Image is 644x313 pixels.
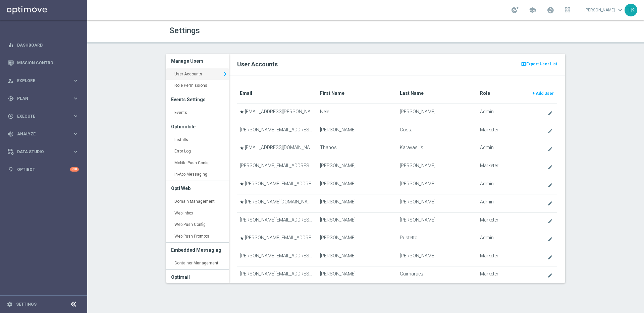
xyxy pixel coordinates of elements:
[17,161,70,178] a: Optibot
[8,42,14,48] i: equalizer
[72,77,79,84] i: keyboard_arrow_right
[17,54,79,72] a: Mission Control
[72,95,79,102] i: keyboard_arrow_right
[237,212,317,230] td: [PERSON_NAME][EMAIL_ADDRESS][PERSON_NAME][DOMAIN_NAME]
[17,114,72,118] span: Execute
[7,149,79,154] button: Data Studio keyboard_arrow_right
[166,257,229,269] a: Container Management
[397,140,477,158] td: Karavasilis
[397,194,477,212] td: [PERSON_NAME]
[237,122,317,140] td: [PERSON_NAME][EMAIL_ADDRESS][DOMAIN_NAME]
[317,104,397,122] td: Nele
[171,92,224,107] h3: Events Settings
[7,114,79,119] button: play_circle_outline Execute keyboard_arrow_right
[8,78,14,84] i: person_search
[317,266,397,284] td: [PERSON_NAME]
[72,131,79,137] i: keyboard_arrow_right
[240,90,252,96] translate: Email
[8,96,14,102] i: gps_fixed
[166,107,229,119] a: Events
[16,302,37,306] a: Settings
[7,167,79,172] button: lightbulb Optibot +10
[8,113,72,119] div: Execute
[547,273,553,278] i: create
[171,181,224,196] h3: Opti Web
[166,219,229,231] a: Web Push Config
[240,182,244,186] i: star
[7,43,79,48] div: equalizer Dashboard
[397,158,477,176] td: [PERSON_NAME]
[166,169,229,181] a: In-App Messaging
[166,231,229,243] a: Web Push Prompts
[397,104,477,122] td: [PERSON_NAME]
[240,146,244,150] i: star
[536,91,554,96] span: Add User
[171,54,224,68] h3: Manage Users
[480,271,498,277] span: Marketer
[72,148,79,155] i: keyboard_arrow_right
[8,54,79,72] div: Mission Control
[8,131,14,137] i: track_changes
[17,79,72,83] span: Explore
[8,113,14,119] i: play_circle_outline
[169,26,361,36] h1: Settings
[526,60,557,68] span: Export User List
[17,97,72,101] span: Plan
[532,91,535,96] span: +
[237,140,317,158] td: [EMAIL_ADDRESS][DOMAIN_NAME]
[397,176,477,194] td: [PERSON_NAME]
[397,266,477,284] td: Guimaraes
[166,145,229,158] a: Error Log
[547,201,553,206] i: create
[317,122,397,140] td: [PERSON_NAME]
[166,196,229,208] a: Domain Management
[17,132,72,136] span: Analyze
[237,176,317,194] td: [PERSON_NAME][EMAIL_ADDRESS][PERSON_NAME][DOMAIN_NAME]
[400,90,424,96] translate: Last Name
[625,4,637,16] div: TK
[480,145,494,150] span: Admin
[166,157,229,169] a: Mobile Push Config
[317,248,397,266] td: [PERSON_NAME]
[72,113,79,119] i: keyboard_arrow_right
[8,78,72,84] div: Explore
[317,194,397,212] td: [PERSON_NAME]
[237,230,317,248] td: [PERSON_NAME][EMAIL_ADDRESS][DOMAIN_NAME]
[317,230,397,248] td: [PERSON_NAME]
[7,78,79,83] button: person_search Explore keyboard_arrow_right
[70,167,79,172] div: +10
[480,90,490,96] translate: Role
[7,60,79,66] button: Mission Control
[547,165,553,170] i: create
[547,146,553,152] i: create
[547,255,553,260] i: create
[240,236,244,240] i: star
[397,122,477,140] td: Costa
[480,199,494,205] span: Admin
[7,96,79,101] button: gps_fixed Plan keyboard_arrow_right
[171,243,224,257] h3: Embedded Messaging
[7,131,79,137] div: track_changes Analyze keyboard_arrow_right
[480,163,498,169] span: Marketer
[237,248,317,266] td: [PERSON_NAME][EMAIL_ADDRESS][PERSON_NAME][DOMAIN_NAME]
[221,69,229,79] i: keyboard_arrow_right
[320,90,344,96] translate: First Name
[547,111,553,116] i: create
[547,183,553,188] i: create
[584,5,625,15] a: [PERSON_NAME]keyboard_arrow_down
[171,270,224,285] h3: Optimail
[547,218,553,224] i: create
[237,266,317,284] td: [PERSON_NAME][EMAIL_ADDRESS][PERSON_NAME][DOMAIN_NAME]
[480,253,498,259] span: Marketer
[240,110,244,114] i: star
[547,128,553,134] i: create
[616,6,624,14] span: keyboard_arrow_down
[317,140,397,158] td: Thanos
[480,217,498,223] span: Marketer
[8,149,72,155] div: Data Studio
[8,96,72,102] div: Plan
